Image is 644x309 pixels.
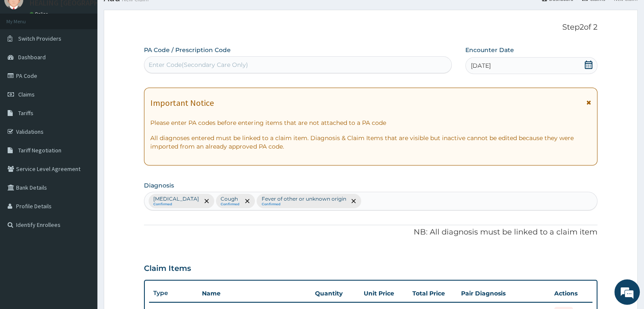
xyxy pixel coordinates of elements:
[198,285,310,302] th: Name
[221,196,240,202] p: Cough
[18,35,61,42] span: Switch Providers
[150,134,591,151] p: All diagnoses entered must be linked to a claim item. Diagnosis & Claim Items that are visible bu...
[49,98,117,183] span: We're online!
[149,285,198,301] th: Type
[465,46,514,54] label: Encounter Date
[144,227,597,238] p: NB: All diagnosis must be linked to a claim item
[139,4,159,25] div: Minimize live chat window
[153,202,199,207] small: Confirmed
[18,109,33,117] span: Tariffs
[471,61,491,70] span: [DATE]
[243,197,251,205] span: remove selection option
[18,53,46,61] span: Dashboard
[153,196,199,202] p: [MEDICAL_DATA]
[203,197,210,205] span: remove selection option
[144,264,191,273] h3: Claim Items
[150,119,591,127] p: Please enter PA codes before entering items that are not attached to a PA code
[261,196,346,202] p: Fever of other or unknown origin
[261,202,346,207] small: Confirmed
[550,285,592,302] th: Actions
[18,91,35,98] span: Claims
[350,197,357,205] span: remove selection option
[408,285,457,302] th: Total Price
[144,23,597,32] p: Step 2 of 2
[16,42,34,63] img: d_794563401_company_1708531726252_794563401
[149,61,248,69] div: Enter Code(Secondary Care Only)
[359,285,408,302] th: Unit Price
[4,213,161,243] textarea: Type your message and hit 'Enter'
[18,146,61,154] span: Tariff Negotiation
[457,285,550,302] th: Pair Diagnosis
[311,285,359,302] th: Quantity
[44,47,142,58] div: Chat with us now
[221,202,240,207] small: Confirmed
[144,46,231,54] label: PA Code / Prescription Code
[144,181,174,190] label: Diagnosis
[30,11,50,17] a: Online
[150,98,214,108] h1: Important Notice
